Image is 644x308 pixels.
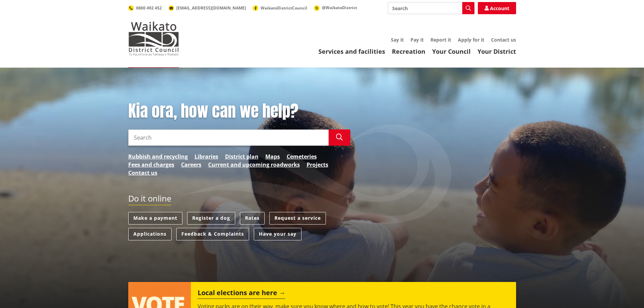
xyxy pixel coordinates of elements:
[181,161,201,169] a: Careers
[198,289,285,299] h2: Local elections are here
[187,212,235,224] a: Register a dog
[307,161,328,169] a: Projects
[318,47,385,55] a: Services and facilities
[432,47,471,55] a: Your Council
[478,47,516,55] a: Your District
[128,169,157,177] a: Contact us
[136,5,162,11] span: 0800 492 452
[208,161,300,169] a: Current and upcoming roadworks
[430,37,451,43] a: Report it
[176,228,249,240] a: Feedback & Complaints
[176,5,246,11] span: [EMAIL_ADDRESS][DOMAIN_NAME]
[253,5,307,11] a: WaikatoDistrictCouncil
[128,212,182,224] a: Make a payment
[458,37,484,43] a: Apply for it
[128,228,172,240] a: Applications
[287,152,317,161] a: Cemeteries
[314,5,357,10] a: @WaikatoDistrict
[261,5,307,11] span: WaikatoDistrictCouncil
[478,2,516,14] a: Account
[128,101,350,121] h1: Kia ora, how can we help?
[410,37,424,43] a: Pay it
[391,37,404,43] a: Say it
[128,152,188,161] a: Rubbish and recycling
[388,2,474,14] input: Search input
[128,5,162,11] a: 0800 492 452
[128,22,179,55] img: Waikato District Council - Te Kaunihera aa Takiwaa o Waikato
[254,228,302,240] a: Have your say
[392,47,425,55] a: Recreation
[225,152,259,161] a: District plan
[265,152,280,161] a: Maps
[269,212,326,224] a: Request a service
[128,129,329,146] input: Search input
[491,37,516,43] a: Contact us
[169,5,246,11] a: [EMAIL_ADDRESS][DOMAIN_NAME]
[128,194,171,206] h2: Do it online
[195,152,218,161] a: Libraries
[240,212,265,224] a: Rates
[322,5,357,10] span: @WaikatoDistrict
[128,161,174,169] a: Fees and charges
